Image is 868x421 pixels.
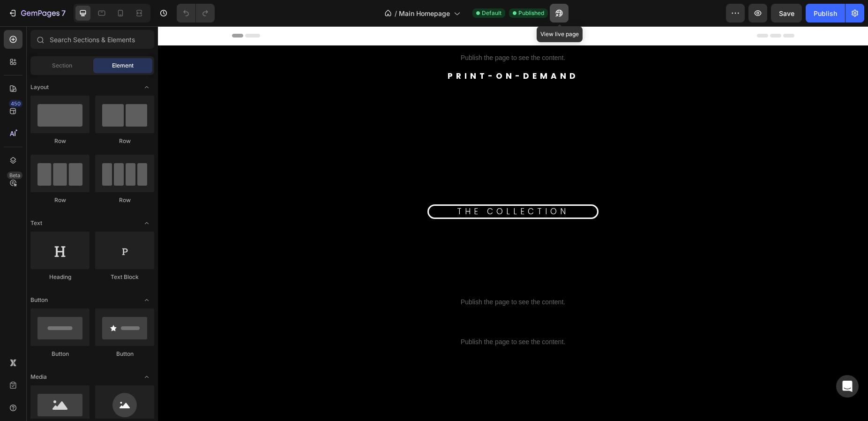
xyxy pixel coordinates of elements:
div: 450 [9,100,22,107]
iframe: Design area [158,26,868,421]
span: / [395,8,397,18]
span: Button [30,296,48,304]
span: PRINT-ON-DEMAND [290,44,421,55]
button: Publish [806,4,845,23]
span: Layout [30,83,49,91]
span: Section [52,61,72,70]
div: Open Intercom Messenger [836,375,859,398]
span: Toggle open [139,216,154,231]
span: Default [482,9,501,17]
div: Row [30,137,90,145]
span: Toggle open [139,369,154,384]
div: Beta [7,172,22,179]
div: Heading [30,273,90,281]
span: Save [779,9,794,17]
div: Row [95,196,154,204]
span: Toggle open [139,293,154,308]
span: Main Homepage [399,8,450,18]
span: Media [30,373,47,381]
div: Button [30,350,90,358]
input: Search Sections & Elements [30,30,154,49]
div: Text Block [95,273,154,281]
span: Published [518,9,544,17]
button: Save [771,4,802,23]
div: Button [95,350,154,358]
span: Text [30,219,42,227]
span: Element [112,61,134,70]
div: Row [95,137,154,145]
a: THE COLLECTION [269,178,441,193]
div: Undo/Redo [177,4,215,23]
span: THE COLLECTION [299,180,411,191]
span: Toggle open [139,80,154,95]
p: 7 [61,8,66,19]
div: Row [30,196,90,204]
div: Publish [814,8,837,18]
button: 7 [4,4,70,23]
